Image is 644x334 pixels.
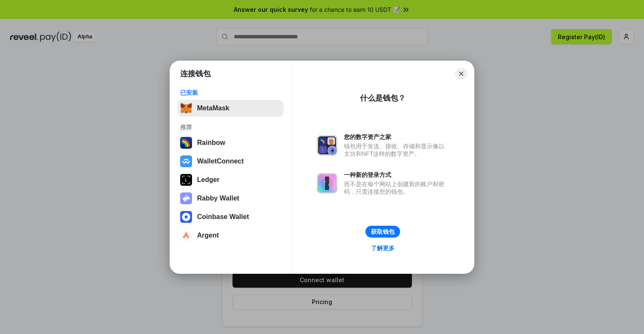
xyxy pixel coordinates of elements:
img: svg+xml,%3Csvg%20width%3D%2228%22%20height%3D%2228%22%20viewBox%3D%220%200%2028%2028%22%20fill%3D... [180,155,192,167]
img: svg+xml,%3Csvg%20width%3D%22120%22%20height%3D%22120%22%20viewBox%3D%220%200%20120%20120%22%20fil... [180,137,192,149]
button: Rainbow [178,134,284,151]
div: 已安装 [180,89,281,96]
a: 了解更多 [366,243,400,254]
img: svg+xml,%3Csvg%20xmlns%3D%22http%3A%2F%2Fwww.w3.org%2F2000%2Fsvg%22%20width%3D%2228%22%20height%3... [180,174,192,186]
div: 钱包用于发送、接收、存储和显示像以太坊和NFT这样的数字资产。 [344,142,449,158]
button: Coinbase Wallet [178,208,284,225]
img: svg+xml,%3Csvg%20width%3D%2228%22%20height%3D%2228%22%20viewBox%3D%220%200%2028%2028%22%20fill%3D... [180,230,192,241]
img: svg+xml,%3Csvg%20fill%3D%22none%22%20height%3D%2233%22%20viewBox%3D%220%200%2035%2033%22%20width%... [180,102,192,114]
img: svg+xml,%3Csvg%20xmlns%3D%22http%3A%2F%2Fwww.w3.org%2F2000%2Fsvg%22%20fill%3D%22none%22%20viewBox... [317,135,337,155]
button: Close [455,68,467,80]
button: 获取钱包 [365,226,400,238]
button: MetaMask [178,100,284,117]
div: 而不是在每个网站上创建新的账户和密码，只需连接您的钱包。 [344,180,449,195]
div: Argent [197,232,219,239]
img: svg+xml,%3Csvg%20xmlns%3D%22http%3A%2F%2Fwww.w3.org%2F2000%2Fsvg%22%20fill%3D%22none%22%20viewBox... [317,173,337,193]
button: Ledger [178,171,284,188]
img: svg+xml,%3Csvg%20xmlns%3D%22http%3A%2F%2Fwww.w3.org%2F2000%2Fsvg%22%20fill%3D%22none%22%20viewBox... [180,192,192,204]
div: 什么是钱包？ [360,93,406,103]
div: Ledger [197,176,219,184]
h1: 连接钱包 [180,69,211,79]
div: 一种新的登录方式 [344,171,449,179]
div: Rainbow [197,139,225,147]
div: 获取钱包 [371,228,395,235]
button: WalletConnect [178,153,284,170]
div: WalletConnect [197,158,244,165]
div: Coinbase Wallet [197,213,249,221]
div: 了解更多 [371,244,395,252]
img: svg+xml,%3Csvg%20width%3D%2228%22%20height%3D%2228%22%20viewBox%3D%220%200%2028%2028%22%20fill%3D... [180,211,192,223]
div: 您的数字资产之家 [344,133,449,141]
div: 推荐 [180,123,281,131]
button: Argent [178,227,284,244]
button: Rabby Wallet [178,190,284,207]
div: MetaMask [197,104,229,112]
div: Rabby Wallet [197,195,239,202]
